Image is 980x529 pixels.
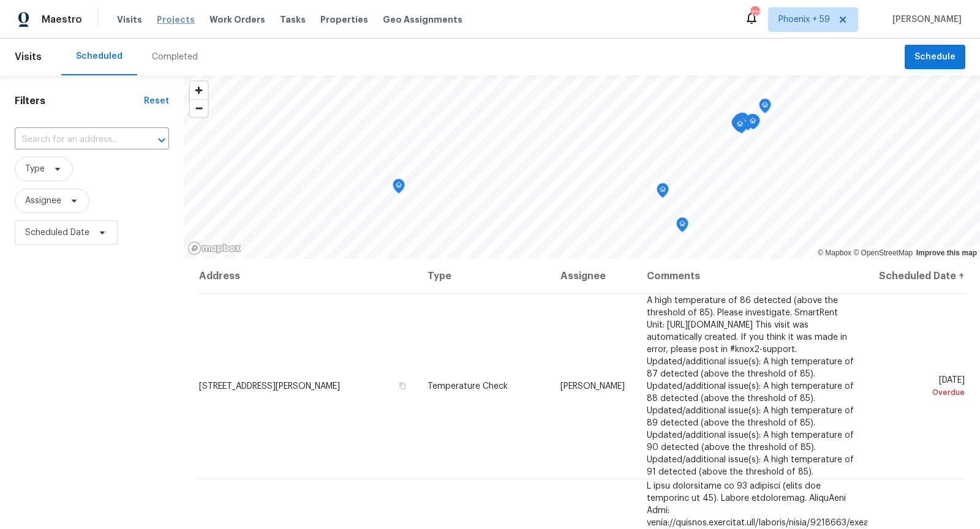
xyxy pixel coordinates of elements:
span: Projects [157,13,195,26]
span: Visits [15,43,42,70]
div: 722 [750,7,759,20]
th: Comments [637,259,867,293]
div: Map marker [759,99,771,118]
span: Tasks [280,15,306,24]
canvas: Map [184,75,980,259]
div: Map marker [734,118,746,137]
div: Map marker [737,115,749,134]
div: Completed [152,51,198,63]
span: Geo Assignments [383,13,462,26]
span: [PERSON_NAME] [888,13,962,26]
span: [PERSON_NAME] [560,382,625,391]
th: Scheduled Date ↑ [867,259,965,293]
a: OpenStreetMap [853,249,913,257]
button: Open [153,132,170,149]
span: Phoenix + 59 [778,13,830,26]
th: Type [418,259,551,293]
div: Map marker [733,114,745,133]
button: Copy Address [397,380,408,391]
a: Improve this map [916,249,977,257]
div: Map marker [676,217,688,236]
button: Zoom in [190,81,208,99]
input: Search for an address... [15,130,135,149]
h1: Filters [15,95,144,107]
span: Work Orders [209,13,265,26]
span: A high temperature of 86 detected (above the threshold of 85). Please investigate. SmartRent Unit... [647,296,854,476]
button: Schedule [905,45,965,70]
th: Address [198,259,418,293]
span: Zoom out [190,100,208,117]
span: Assignee [25,195,61,207]
th: Assignee [551,259,636,293]
span: Maestro [42,13,82,26]
a: Mapbox [818,249,851,257]
span: Visits [117,13,142,26]
span: Scheduled Date [25,227,89,239]
span: Schedule [914,50,956,65]
span: [STREET_ADDRESS][PERSON_NAME] [199,382,340,391]
div: Map marker [747,114,759,133]
div: Map marker [731,116,744,135]
span: Temperature Check [428,382,508,391]
span: Properties [320,13,368,26]
div: Map marker [657,183,669,202]
div: Map marker [737,113,749,132]
div: Map marker [736,113,748,132]
button: Zoom out [190,99,208,117]
div: Scheduled [76,50,123,62]
div: Map marker [746,114,758,133]
div: Overdue [876,386,965,399]
div: Map marker [393,179,405,198]
span: Type [25,163,45,175]
span: [DATE] [876,376,965,399]
div: Reset [144,95,169,107]
a: Mapbox homepage [187,241,241,255]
